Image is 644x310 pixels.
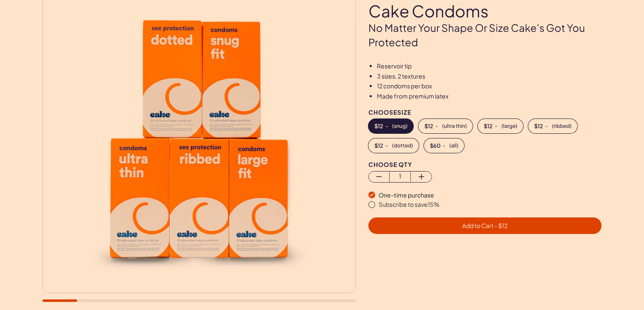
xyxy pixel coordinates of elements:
span: $ 60 [430,143,440,149]
span: Add to Cart [463,222,508,229]
div: One-time purchase [379,191,602,200]
span: $ 12 [484,123,493,129]
span: ( dotted ) [392,143,413,149]
h1: Cake Condoms [368,2,602,20]
span: ( all ) [449,143,458,149]
span: $ 12 [374,123,383,129]
li: Reservoir tip [377,62,602,70]
button: - [418,119,473,133]
span: ( snug ) [392,123,407,129]
button: - [478,119,523,133]
button: - [424,138,464,153]
li: 3 sizes, 2 textures [377,72,602,81]
span: ( ribbed ) [552,123,572,129]
span: 1 [390,172,410,181]
span: $ 12 [424,123,433,129]
span: - $ 12 [494,222,508,229]
div: Choose Size [368,109,602,116]
li: Made from premium latex [377,92,602,101]
button: Add to Cart - $12 [368,217,602,234]
div: Subscribe to save 15 % [379,200,602,209]
button: - [368,119,413,133]
button: - [368,138,419,153]
span: $ 12 [534,123,543,129]
span: $ 12 [374,143,383,149]
div: Choose Qty [368,161,602,168]
button: - [528,119,577,133]
li: 12 condoms per box [377,82,602,90]
span: ( ultra thin ) [442,123,467,129]
p: No matter your shape or size Cake's got you protected [368,21,602,49]
span: ( large ) [502,123,517,129]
